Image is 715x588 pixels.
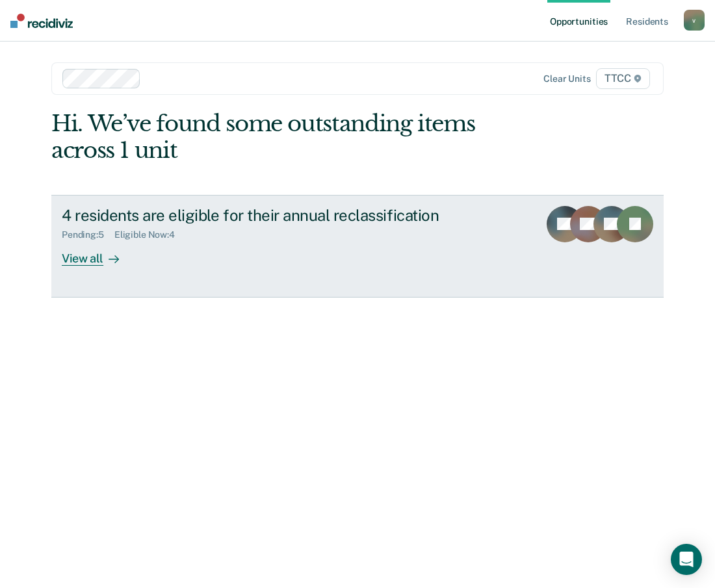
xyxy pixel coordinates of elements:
div: Clear units [543,73,591,84]
div: 4 residents are eligible for their annual reclassification [62,206,518,225]
span: TTCC [596,68,650,89]
a: 4 residents are eligible for their annual reclassificationPending:5Eligible Now:4View all [51,195,664,298]
button: v [684,10,705,31]
div: View all [62,240,135,266]
div: Hi. We’ve found some outstanding items across 1 unit [51,110,541,164]
div: Open Intercom Messenger [671,544,702,575]
div: Eligible Now : 4 [114,229,185,240]
div: Pending : 5 [62,229,114,240]
img: Recidiviz [10,14,73,28]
